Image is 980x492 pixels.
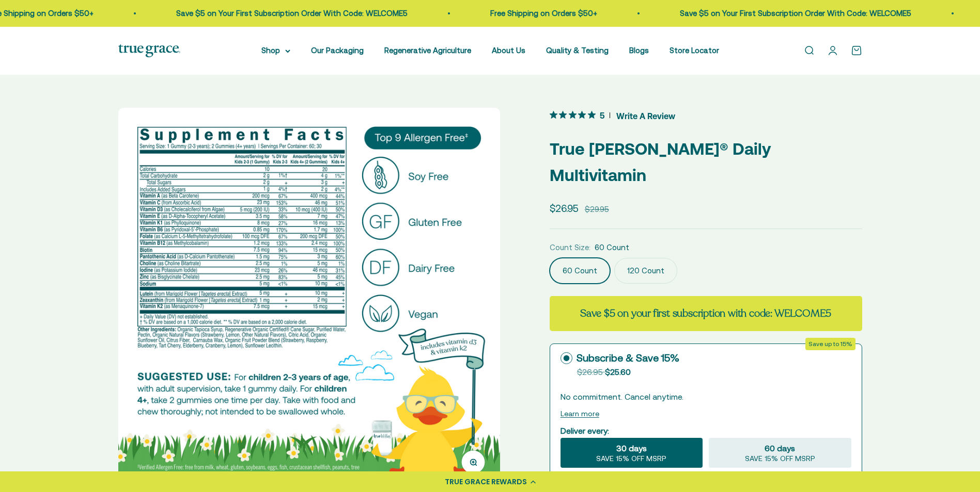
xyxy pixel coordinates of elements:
[616,108,675,123] span: Write A Review
[546,46,609,55] a: Quality & Testing
[629,46,649,55] a: Blogs
[550,201,579,216] sale-price: $26.95
[311,46,364,55] a: Our Packaging
[600,109,604,120] span: 5
[580,306,831,320] strong: Save $5 on your first subscription with code: WELCOME5
[384,46,471,55] a: Regenerative Agriculture
[674,7,905,20] p: Save $5 on Your First Subscription Order With Code: WELCOME5
[170,7,401,20] p: Save $5 on Your First Subscription Order With Code: WELCOME5
[550,108,675,123] button: 5 out 5 stars rating in total 4 reviews. Jump to reviews.
[445,477,527,487] div: TRUE GRACE REWARDS
[118,108,500,489] img: True Littles® Daily Kids Multivitamin
[585,203,609,216] compare-at-price: $29.95
[550,241,590,254] legend: Count Size:
[261,44,290,57] summary: Shop
[484,9,591,18] a: Free Shipping on Orders $50+
[492,46,525,55] a: About Us
[550,136,862,188] p: True [PERSON_NAME]® Daily Multivitamin
[670,46,719,55] a: Store Locator
[595,241,629,254] span: 60 Count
